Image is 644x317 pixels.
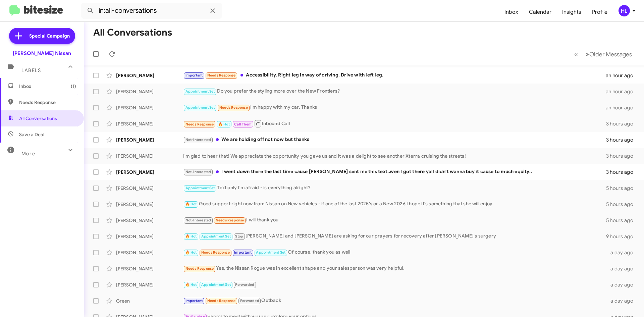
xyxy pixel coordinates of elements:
button: Previous [570,47,582,61]
nav: Page navigation example [571,47,636,61]
span: Call Them [234,122,252,126]
div: 9 hours ago [606,233,639,240]
input: Search [81,3,222,19]
div: [PERSON_NAME] [116,185,183,192]
span: Needs Response [19,99,76,106]
div: [PERSON_NAME] [116,201,183,208]
div: a day ago [606,265,639,272]
div: Text only I'm afraid - is everything alright? [183,184,606,192]
a: Special Campaign [9,28,75,44]
div: I'm happy with my car. Thanks [183,104,606,111]
div: Green [116,298,183,304]
span: Appointment Set [201,234,231,239]
div: a day ago [606,249,639,256]
div: I will thank you [183,216,606,224]
div: [PERSON_NAME] [116,217,183,224]
span: 🔥 Hot [185,250,197,255]
div: [PERSON_NAME] [116,104,183,111]
span: Needs Response [185,122,214,126]
div: Do you prefer the styling more over the New Frontiers? [183,88,606,95]
span: » [586,50,589,58]
div: an hour ago [606,104,639,111]
span: Labels [21,67,41,73]
span: Important [185,73,203,77]
div: [PERSON_NAME] [116,153,183,159]
span: Appointment Set [201,282,231,287]
div: [PERSON_NAME] [116,265,183,272]
div: Good support right now from Nissan on New vehicles - if one of the last 2025's or a New 2026 I ho... [183,200,606,208]
span: Needs Response [185,266,214,271]
span: (1) [71,83,76,90]
span: Needs Response [216,218,244,222]
span: Special Campaign [29,33,70,39]
h1: All Conversations [93,27,172,38]
span: 🔥 Hot [185,234,197,239]
div: an hour ago [606,72,639,79]
span: Stop [235,234,243,239]
div: [PERSON_NAME] [116,169,183,175]
div: I'm glad to hear that! We appreciate the opportunity you gave us and it was a delight to see anot... [183,153,606,159]
a: Calendar [524,2,557,22]
div: 3 hours ago [606,120,639,127]
span: Inbox [19,83,76,90]
span: Needs Response [207,73,236,77]
span: « [574,50,578,58]
span: Appointment Set [185,186,215,190]
div: [PERSON_NAME] [116,137,183,143]
span: 🔥 Hot [185,282,197,287]
div: 3 hours ago [606,137,639,143]
span: Appointment Set [256,250,285,255]
span: 🔥 Hot [185,202,197,206]
div: [PERSON_NAME] [116,249,183,256]
div: an hour ago [606,88,639,95]
span: Appointment Set [185,89,215,94]
button: HL [613,5,637,16]
div: a day ago [606,281,639,288]
div: [PERSON_NAME] [116,281,183,288]
span: 🔥 Hot [218,122,230,126]
div: [PERSON_NAME] [116,120,183,127]
div: [PERSON_NAME] [116,233,183,240]
div: [PERSON_NAME] Nissan [13,50,71,57]
div: 5 hours ago [606,217,639,224]
div: Yes, the Nissan Rogue was in excellent shape and your salesperson was very helpful. [183,265,606,272]
span: Needs Response [207,299,236,303]
div: 5 hours ago [606,185,639,192]
span: Appointment Set [185,105,215,110]
span: Not-Interested [185,170,211,174]
div: a day ago [606,298,639,304]
a: Profile [587,2,613,22]
div: [PERSON_NAME] and [PERSON_NAME] are asking for our prayers for recovery after [PERSON_NAME]'s sur... [183,232,606,240]
span: Older Messages [589,51,632,58]
span: Not-Interested [185,138,211,142]
span: Needs Response [219,105,248,110]
div: Outback [183,297,606,305]
span: Save a Deal [19,131,44,138]
div: We are holding off not now but thanks [183,136,606,144]
div: [PERSON_NAME] [116,72,183,79]
span: All Conversations [19,115,57,122]
span: Needs Response [201,250,230,255]
div: Of course, thank you as well [183,249,606,256]
button: Next [582,47,636,61]
a: Inbox [499,2,524,22]
div: [PERSON_NAME] [116,88,183,95]
span: Important [234,250,252,255]
span: Not-Interested [185,218,211,222]
a: Insights [557,2,587,22]
div: Accessibility. Right leg in way of driving. Drive with left leg. [183,71,606,79]
div: Inbound Call [183,119,606,128]
div: I went down there the last time cause [PERSON_NAME] sent me this text..wen I got there yall didn'... [183,168,606,176]
span: Forwarded [234,282,256,288]
div: 3 hours ago [606,169,639,175]
span: Forwarded [238,298,261,304]
div: 5 hours ago [606,201,639,208]
div: HL [619,5,630,16]
span: More [21,151,35,157]
span: Important [185,299,203,303]
div: 3 hours ago [606,153,639,159]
